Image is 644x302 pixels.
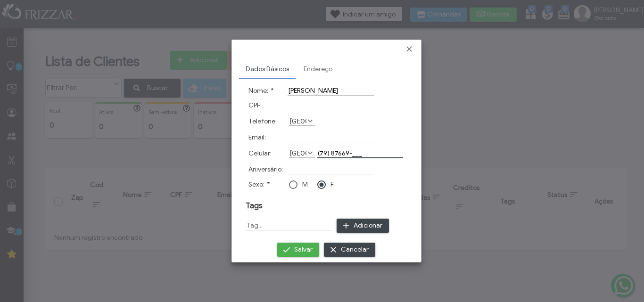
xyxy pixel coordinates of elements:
[289,148,306,157] label: [GEOGRAPHIC_DATA]
[324,243,375,257] button: Cancelar
[317,148,403,158] input: (__) _____-___
[248,87,274,95] label: Nome:
[330,180,334,188] label: F
[405,44,414,54] a: Fechar
[354,219,382,233] span: Adicionar
[277,243,319,257] button: Salvar
[341,243,369,257] span: Cancelar
[302,180,308,188] label: M
[248,101,262,109] label: CPF:
[248,180,271,188] label: Sexo:
[289,116,306,125] label: [GEOGRAPHIC_DATA]
[248,117,277,125] label: Telefone:
[246,220,332,230] input: Tag...
[239,61,296,77] a: Dados Básicos
[248,165,283,173] label: Aniversário:
[337,219,389,233] button: Adicionar
[248,133,266,141] label: Email:
[297,61,339,77] a: Endereço
[294,243,313,257] span: Salvar
[248,149,272,157] label: Celular:
[246,201,407,211] h3: Tags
